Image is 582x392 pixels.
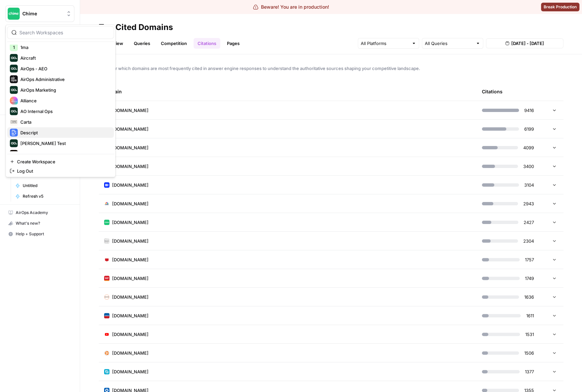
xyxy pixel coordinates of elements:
[8,8,20,20] img: Chime Logo
[10,65,18,73] img: AirOps - AEO Logo
[112,275,149,282] span: [DOMAIN_NAME]
[523,238,534,244] span: 2304
[5,5,74,22] button: Workspace: Chime
[20,44,108,51] span: 1ma
[112,219,149,226] span: [DOMAIN_NAME]
[10,54,18,62] img: Aircraft Logo
[20,65,108,72] span: AirOps - AEO
[20,140,108,147] span: [PERSON_NAME] Test
[544,4,577,10] span: Break Production
[16,231,71,237] span: Help + Support
[524,182,534,188] span: 3104
[104,182,109,188] img: cwd2k57bjilwif95xvon178b4aaq
[112,126,149,132] span: [DOMAIN_NAME]
[23,193,71,199] span: Refresh v5
[112,238,149,244] span: [DOMAIN_NAME]
[20,55,108,61] span: Aircraft
[157,38,191,49] a: Competition
[361,40,409,47] input: All Platforms
[524,126,534,132] span: 6199
[486,38,563,48] button: [DATE] - [DATE]
[482,82,503,101] div: Citations
[16,210,71,216] span: AirOps Academy
[104,238,109,244] img: rq4vtqwp4by8jlbjda5wb6jo3jzb
[6,218,74,228] div: What's new?
[524,294,534,300] span: 1636
[104,332,109,337] img: 0zkdcw4f2if10gixueqlxn0ffrb2
[223,38,244,49] a: Pages
[524,107,534,114] span: 9416
[20,76,108,83] span: AirOps Administrative
[523,163,534,170] span: 3400
[10,75,18,83] img: AirOps Administrative Logo
[524,219,534,226] span: 2427
[20,108,108,115] span: AO Internal Ops
[104,369,109,374] img: 3vibx1q1sudvcbtbvr0vc6shfgz6
[5,207,74,218] a: AirOps Academy
[12,180,74,191] a: Untitled
[526,312,534,319] span: 1611
[104,220,109,225] img: mhv33baw7plipcpp00rsngv1nu95
[10,86,18,94] img: AirOps Marketing Logo
[112,163,149,170] span: [DOMAIN_NAME]
[20,151,108,157] span: [PERSON_NAME] Snowboards
[12,191,74,202] a: Refresh v5
[13,44,15,51] span: 1
[104,82,471,101] div: Domain
[425,40,473,47] input: All Queries
[112,200,149,207] span: [DOMAIN_NAME]
[525,275,534,282] span: 1749
[17,158,108,165] span: Create Workspace
[130,38,154,49] a: Queries
[112,331,149,338] span: [DOMAIN_NAME]
[112,312,149,319] span: [DOMAIN_NAME]
[104,201,109,206] img: inc7m99b55obz5ituue4akc4fj9q
[5,218,74,229] button: What's new?
[253,4,329,10] div: Beware! You are in production!
[112,368,149,375] span: [DOMAIN_NAME]
[112,294,149,300] span: [DOMAIN_NAME]
[523,144,534,151] span: 4099
[20,87,108,93] span: AirOps Marketing
[20,119,108,125] span: Carta
[523,200,534,207] span: 2943
[104,294,109,300] img: bqgl29juvk0uu3qq1uv3evh0wlvg
[112,144,149,151] span: [DOMAIN_NAME]
[104,257,109,262] img: 68ed4u53o5vctf7ri5owdoojoimp
[10,139,18,147] img: Dillon Test Logo
[112,350,149,356] span: [DOMAIN_NAME]
[10,118,18,126] img: Carta Logo
[5,229,74,239] button: Help + Support
[104,313,109,318] img: wmjxrw6ehpkigjk3lshsu996fcsu
[112,182,149,188] span: [DOMAIN_NAME]
[541,3,579,11] button: Break Production
[99,22,173,33] div: Top Cited Domains
[525,256,534,263] span: 1757
[104,350,109,356] img: bdbeeja662osil4x0gt3aswj8ebn
[20,129,108,136] span: Descript
[10,97,18,105] img: Alliance Logo
[22,10,63,17] span: Chime
[10,150,18,158] img: Jones Snowboards Logo
[524,350,534,356] span: 1506
[112,107,149,114] span: [DOMAIN_NAME]
[7,166,114,176] a: Log Out
[112,256,149,263] span: [DOMAIN_NAME]
[10,107,18,115] img: AO Internal Ops Logo
[19,29,109,36] input: Search Workspaces
[525,368,534,375] span: 1377
[525,331,534,338] span: 1531
[194,38,220,49] a: Citations
[99,65,563,72] span: Discover which domains are most frequently cited in answer engine responses to understand the aut...
[104,276,109,281] img: kzgs338f5qbuvklxi3pwd79558g6
[23,183,71,189] span: Untitled
[17,168,108,174] span: Log Out
[511,40,544,47] span: [DATE] - [DATE]
[20,97,108,104] span: Alliance
[7,157,114,166] a: Create Workspace
[5,25,115,177] div: Workspace: Chime
[10,129,18,137] img: Descript Logo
